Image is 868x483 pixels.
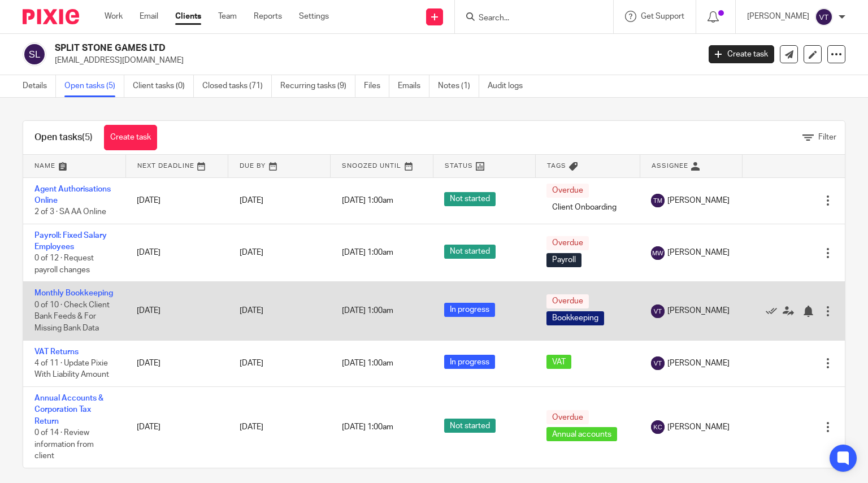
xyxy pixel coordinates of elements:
[546,236,589,250] span: Overdue
[55,55,692,66] p: [EMAIL_ADDRESS][DOMAIN_NAME]
[34,394,103,425] a: Annual Accounts & Corporation Tax Return
[667,305,730,316] span: [PERSON_NAME]
[202,75,272,97] a: Closed tasks (71)
[34,289,113,297] a: Monthly Bookkeeping
[23,9,79,24] img: Pixie
[667,358,730,369] span: [PERSON_NAME]
[133,75,194,97] a: Client tasks (0)
[546,427,617,441] span: Annual accounts
[444,419,496,433] span: Not started
[546,201,622,215] span: Client Onboarding
[34,359,109,379] span: 4 of 11 · Update Pixie With Liability Amount
[488,75,531,97] a: Audit logs
[766,305,783,316] a: Mark as done
[34,429,94,460] span: 0 of 14 · Review information from client
[818,133,836,141] span: Filter
[667,247,730,258] span: [PERSON_NAME]
[342,423,393,431] span: [DATE] 1:00am
[651,194,665,207] img: svg%3E
[104,125,157,150] a: Create task
[709,45,774,63] a: Create task
[641,12,684,20] span: Get Support
[105,11,123,22] a: Work
[547,163,566,169] span: Tags
[651,304,665,318] img: svg%3E
[240,249,263,257] span: [DATE]
[82,133,93,142] span: (5)
[240,359,263,367] span: [DATE]
[546,294,589,308] span: Overdue
[815,8,833,26] img: svg%3E
[342,197,393,204] span: [DATE] 1:00am
[34,132,93,143] h1: Open tasks
[299,11,329,22] a: Settings
[34,185,111,204] a: Agent Authorisations Online
[398,75,429,97] a: Emails
[240,197,263,204] span: [DATE]
[125,224,228,282] td: [DATE]
[444,245,496,259] span: Not started
[240,423,263,431] span: [DATE]
[444,303,495,317] span: In progress
[64,75,124,97] a: Open tasks (5)
[125,177,228,224] td: [DATE]
[34,232,107,251] a: Payroll: Fixed Salary Employees
[546,410,589,424] span: Overdue
[125,340,228,386] td: [DATE]
[667,195,730,206] span: [PERSON_NAME]
[140,11,158,22] a: Email
[546,311,604,325] span: Bookkeeping
[254,11,282,22] a: Reports
[240,307,263,315] span: [DATE]
[444,192,496,206] span: Not started
[34,348,79,356] a: VAT Returns
[342,359,393,367] span: [DATE] 1:00am
[218,11,237,22] a: Team
[546,253,581,267] span: Payroll
[342,307,393,315] span: [DATE] 1:00am
[364,75,389,97] a: Files
[651,356,665,370] img: svg%3E
[667,421,730,433] span: [PERSON_NAME]
[546,184,589,198] span: Overdue
[125,282,228,340] td: [DATE]
[34,208,106,216] span: 2 of 3 · SA AA Online
[175,11,201,22] a: Clients
[125,387,228,468] td: [DATE]
[280,75,355,97] a: Recurring tasks (9)
[546,355,571,369] span: VAT
[445,163,473,169] span: Status
[23,75,56,97] a: Details
[342,163,401,169] span: Snoozed Until
[651,246,665,260] img: svg%3E
[55,42,565,54] h2: SPLIT STONE GAMES LTD
[34,301,110,332] span: 0 of 10 · Check Client Bank Feeds & For Missing Bank Data
[23,42,46,66] img: svg%3E
[651,420,665,434] img: svg%3E
[478,14,579,24] input: Search
[34,255,94,275] span: 0 of 12 · Request payroll changes
[342,249,393,257] span: [DATE] 1:00am
[747,11,809,22] p: [PERSON_NAME]
[444,355,495,369] span: In progress
[438,75,479,97] a: Notes (1)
